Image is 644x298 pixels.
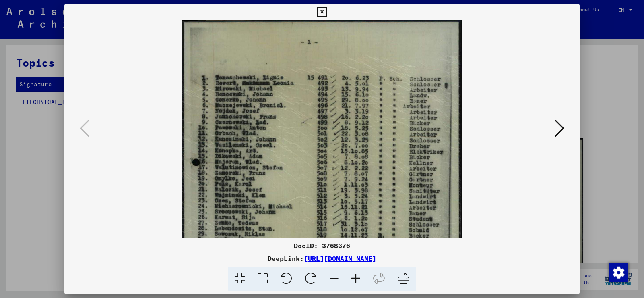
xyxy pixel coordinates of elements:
img: Change consent [609,263,628,282]
div: DocID: 3768376 [64,241,580,250]
div: DeepLink: [64,254,580,263]
div: Change consent [609,263,628,282]
a: [URL][DOMAIN_NAME] [304,254,376,263]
